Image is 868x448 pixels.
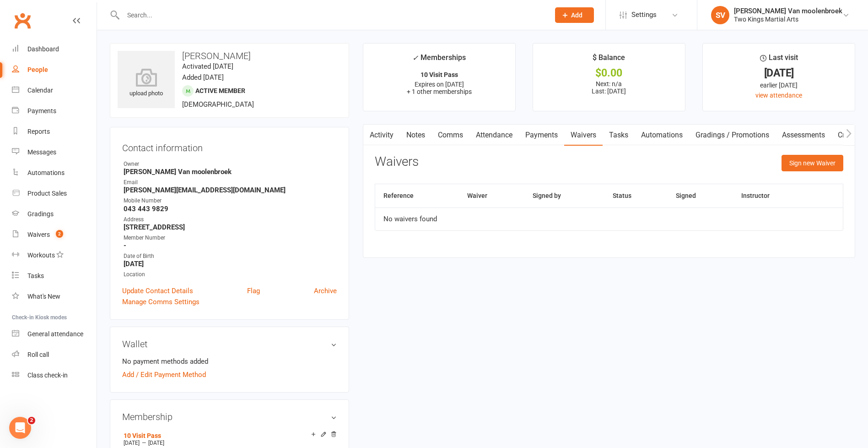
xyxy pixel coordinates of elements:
[27,169,65,176] div: Automations
[459,184,524,208] th: Waiver
[56,230,63,238] span: 2
[124,215,337,224] div: Address
[400,125,431,146] a: Notes
[124,186,337,194] strong: [PERSON_NAME][EMAIL_ADDRESS][DOMAIN_NAME]
[421,71,458,78] strong: 10 Visit Pass
[668,184,733,208] th: Signed
[711,80,846,90] div: earlier [DATE]
[27,251,55,259] div: Workouts
[603,125,635,146] a: Tasks
[415,81,464,88] span: Expires on [DATE]
[124,260,337,268] strong: [DATE]
[122,356,337,367] li: No payment methods added
[412,52,466,69] div: Memberships
[28,417,35,424] span: 2
[27,210,54,218] div: Gradings
[314,285,337,296] a: Archive
[182,62,233,71] time: Activated [DATE]
[27,190,67,197] div: Product Sales
[122,369,206,380] a: Add / Edit Payment Method
[733,184,813,208] th: Instructor
[27,148,56,156] div: Messages
[124,223,337,231] strong: [STREET_ADDRESS]
[124,168,337,176] strong: [PERSON_NAME] Van moolenbroek
[124,241,337,250] strong: -
[12,183,97,204] a: Product Sales
[407,88,472,95] span: + 1 other memberships
[124,270,337,279] div: Location
[734,15,842,23] div: Two Kings Martial Arts
[12,204,97,224] a: Gradings
[363,125,400,146] a: Activity
[122,285,193,296] a: Update Contact Details
[12,365,97,386] a: Class kiosk mode
[27,272,44,279] div: Tasks
[12,224,97,245] a: Waivers 2
[12,142,97,163] a: Messages
[571,11,582,19] span: Add
[27,372,68,379] div: Class check-in
[120,9,543,22] input: Search...
[469,125,519,146] a: Attendance
[27,330,83,338] div: General attendance
[564,125,603,146] a: Waivers
[12,266,97,286] a: Tasks
[9,417,31,439] iframe: Intercom live chat
[12,245,97,266] a: Workouts
[122,339,337,349] h3: Wallet
[12,60,97,80] a: People
[182,73,224,82] time: Added [DATE]
[12,163,97,183] a: Automations
[122,139,337,153] h3: Contact information
[27,107,56,115] div: Payments
[124,234,337,242] div: Member Number
[524,184,604,208] th: Signed by
[12,344,97,365] a: Roll call
[593,52,625,68] div: $ Balance
[431,125,469,146] a: Comms
[12,286,97,307] a: What's New
[118,68,175,98] div: upload photo
[27,231,50,238] div: Waivers
[27,66,48,73] div: People
[519,125,564,146] a: Payments
[635,125,689,146] a: Automations
[12,80,97,101] a: Calendar
[689,125,776,146] a: Gradings / Promotions
[541,80,677,95] p: Next: n/a Last: [DATE]
[412,54,418,62] i: ✓
[555,7,594,23] button: Add
[375,208,843,230] td: No waivers found
[11,9,34,32] a: Clubworx
[124,252,337,261] div: Date of Birth
[124,205,337,213] strong: 043 443 9829
[782,155,843,171] button: Sign new Waiver
[118,51,341,61] h3: [PERSON_NAME]
[604,184,668,208] th: Status
[12,39,97,60] a: Dashboard
[122,296,199,307] a: Manage Comms Settings
[734,7,842,15] div: [PERSON_NAME] Van moolenbroek
[121,439,337,447] div: —
[375,155,419,169] h3: Waivers
[12,121,97,142] a: Reports
[776,125,831,146] a: Assessments
[124,432,161,439] a: 10 Visit Pass
[711,68,846,78] div: [DATE]
[27,351,49,358] div: Roll call
[195,87,245,94] span: Active member
[182,100,254,109] span: [DEMOGRAPHIC_DATA]
[27,45,59,53] div: Dashboard
[27,128,50,135] div: Reports
[375,184,459,208] th: Reference
[760,52,798,68] div: Last visit
[247,285,260,296] a: Flag
[122,412,337,422] h3: Membership
[27,293,60,300] div: What's New
[541,68,677,78] div: $0.00
[27,87,53,94] div: Calendar
[711,6,729,24] div: SV
[148,440,164,446] span: [DATE]
[12,324,97,344] a: General attendance kiosk mode
[631,5,657,25] span: Settings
